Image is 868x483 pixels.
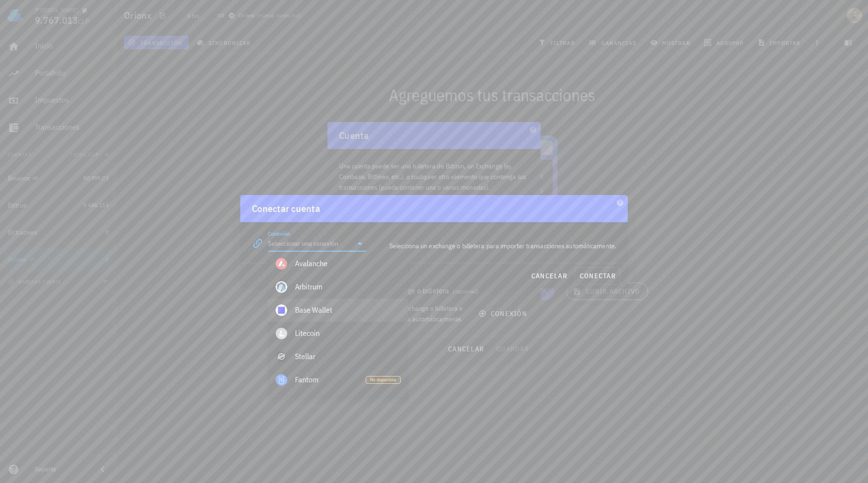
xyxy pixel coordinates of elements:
div: Fantom [295,375,358,384]
span: conectar [579,272,616,280]
div: Billeteras [268,392,408,415]
div: Avalanche [295,259,401,268]
div: Arbitrum [295,282,401,291]
div: Selecciona un exchange o billetera para importar transacciones automáticamente. [372,235,622,257]
div: Base Wallet [295,305,401,315]
span: cancelar [531,272,567,280]
label: Conexión [268,230,290,237]
input: Seleccionar una conexión [268,236,352,251]
div: Conectar cuenta [252,201,320,216]
span: No disponible [370,377,396,383]
div: Stellar [295,352,401,361]
div: Litecoin [295,329,401,338]
button: conectar [575,267,620,285]
button: cancelar [527,267,571,285]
